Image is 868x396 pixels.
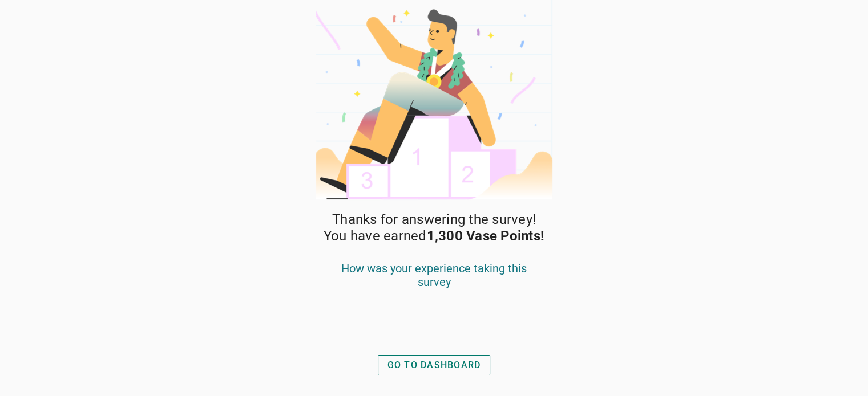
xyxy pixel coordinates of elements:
[328,262,540,300] div: How was your experience taking this survey
[427,228,545,244] strong: 1,300 Vase Points!
[332,211,536,228] span: Thanks for answering the survey!
[387,358,481,372] div: GO TO DASHBOARD
[324,228,544,244] span: You have earned
[378,355,491,375] button: GO TO DASHBOARD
